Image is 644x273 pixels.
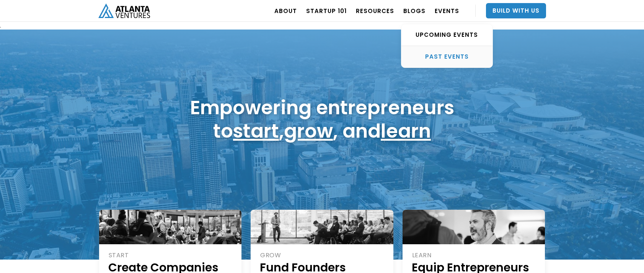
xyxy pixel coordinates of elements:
a: learn [381,117,431,145]
h1: Empowering entrepreneurs to , , and [190,96,454,143]
div: LEARN [412,251,537,260]
div: GROW [260,251,385,260]
a: start [233,117,279,145]
div: START [109,251,233,260]
div: PAST EVENTS [401,53,492,61]
a: UPCOMING EVENTS [401,24,492,46]
div: UPCOMING EVENTS [401,31,492,39]
a: Build With Us [486,3,546,18]
a: grow [284,117,333,145]
a: PAST EVENTS [401,46,492,67]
